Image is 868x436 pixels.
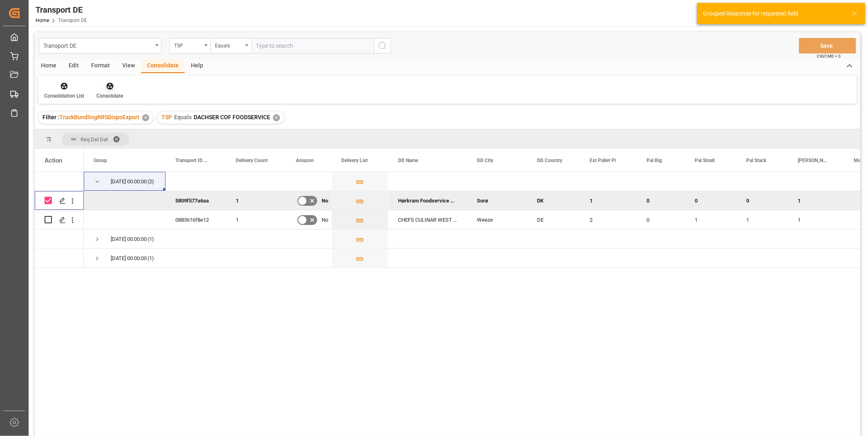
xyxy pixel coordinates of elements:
[788,210,844,229] div: 1
[685,210,736,229] div: 1
[374,38,391,53] button: search button
[111,230,147,249] div: [DATE] 00:00:00
[322,211,328,229] span: No
[45,157,62,164] div: Action
[43,114,59,120] span: Filter :
[736,191,788,210] div: 0
[685,191,736,210] div: 0
[296,158,314,163] span: Amazon
[637,191,685,210] div: 0
[116,59,141,73] div: View
[236,158,268,163] span: Delivery Count
[736,210,788,229] div: 1
[322,191,328,210] span: No
[59,114,139,120] span: TruckBundlingRRSDispoExport
[96,92,123,100] div: Consolidate
[141,59,185,73] div: Consolidate
[39,38,161,53] button: open menu
[166,210,226,229] div: 0883616f8e12
[142,114,149,121] div: ✕
[537,158,562,163] span: DD Country
[36,4,87,16] div: Transport DE
[44,92,84,100] div: Consolidation List
[341,158,368,163] span: Delivery List
[251,38,374,53] input: Type to search
[467,210,527,229] div: Weeze
[798,158,827,163] span: [PERSON_NAME]
[35,59,63,73] div: Home
[695,158,715,163] span: Pal Small
[467,191,527,210] div: Sorø
[226,191,286,210] div: 1
[166,191,226,210] div: 5809f577a6aa
[148,230,154,249] span: (1)
[799,38,856,53] button: Save
[170,38,210,53] button: open menu
[35,210,84,229] div: Press SPACE to select this row.
[580,191,637,210] div: 1
[185,59,209,73] div: Help
[111,172,147,191] div: [DATE] 00:00:00
[388,210,467,229] div: CHEFS CULINAR WEST (Weeze)
[580,210,637,229] div: 2
[590,158,616,163] span: Est Pallet Pl
[174,114,192,120] span: Equals
[215,40,243,49] div: Equals
[388,191,467,210] div: Hørkram Foodservice A/S
[527,191,580,210] div: DK
[85,59,116,73] div: Format
[194,114,270,120] span: DACHSER COF FOODSERVICE
[210,38,251,53] button: open menu
[81,136,108,142] span: Req Del Dat
[703,9,843,18] div: Grouped Response for requested field
[94,158,107,163] span: Group
[161,114,172,120] span: TSP
[788,191,844,210] div: 1
[35,191,84,210] div: Press SPACE to deselect this row.
[637,210,685,229] div: 0
[226,210,286,229] div: 1
[35,229,84,249] div: Press SPACE to select this row.
[63,59,85,73] div: Edit
[36,18,49,23] a: Home
[477,158,493,163] span: DD City
[817,53,841,59] span: Ctrl/CMD + S
[148,249,154,268] span: (1)
[527,210,580,229] div: DE
[111,249,147,268] div: [DATE] 00:00:00
[647,158,662,163] span: Pal Big
[746,158,766,163] span: Pal Stack
[35,172,84,191] div: Press SPACE to select this row.
[148,172,154,191] span: (2)
[174,40,202,49] div: TSP
[175,158,209,163] span: Transport ID Logward
[43,40,152,50] div: Transport DE
[35,249,84,268] div: Press SPACE to select this row.
[398,158,418,163] span: DD Name
[273,114,280,121] div: ✕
